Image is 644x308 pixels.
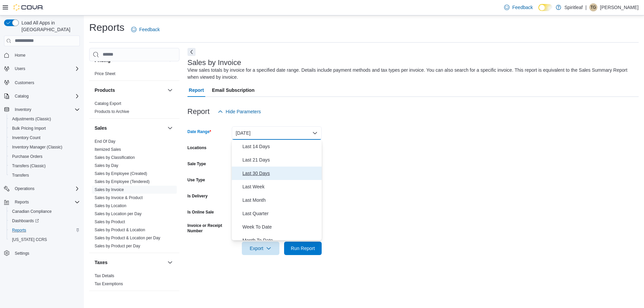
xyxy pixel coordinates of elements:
[1,50,83,60] button: Home
[246,242,275,255] span: Export
[95,273,114,278] a: Tax Details
[7,207,83,216] button: Canadian Compliance
[9,134,43,142] a: Inventory Count
[95,228,145,232] a: Sales by Product & Location
[95,71,115,76] a: Price Sheet
[15,186,35,191] span: Operations
[243,223,319,231] span: Week To Date
[538,11,539,11] span: Dark Mode
[15,107,31,112] span: Inventory
[95,187,124,192] a: Sales by Invoice
[9,143,65,151] a: Inventory Manager (Classic)
[9,236,80,244] span: Washington CCRS
[243,183,319,191] span: Last Week
[1,197,83,207] button: Reports
[95,109,129,114] a: Products to Archive
[12,51,28,59] a: Home
[9,217,42,225] a: Dashboards
[291,245,315,252] span: Run Report
[12,198,32,206] button: Reports
[9,171,32,179] a: Transfers
[1,105,83,114] button: Inventory
[9,162,48,170] a: Transfers (Classic)
[95,211,142,217] span: Sales by Location per Day
[12,209,52,214] span: Canadian Compliance
[7,161,83,171] button: Transfers (Classic)
[12,65,28,73] button: Users
[95,87,115,94] h3: Products
[565,3,583,11] p: Spiritleaf
[9,207,80,215] span: Canadian Compliance
[284,242,322,255] button: Run Report
[9,115,54,123] a: Adjustments (Classic)
[187,177,205,183] label: Use Type
[9,134,80,142] span: Inventory Count
[187,209,214,215] label: Is Online Sale
[12,237,47,242] span: [US_STATE] CCRS
[538,4,552,11] input: Dark Mode
[95,125,107,131] h3: Sales
[12,144,62,150] span: Inventory Manager (Classic)
[7,114,83,124] button: Adjustments (Classic)
[12,92,80,100] span: Catalog
[9,115,80,123] span: Adjustments (Classic)
[9,152,45,161] a: Purchase Orders
[9,226,80,234] span: Reports
[243,169,319,177] span: Last 30 Days
[95,243,140,249] span: Sales by Product per Day
[12,116,51,122] span: Adjustments (Classic)
[95,171,147,176] span: Sales by Employee (Created)
[1,248,83,258] button: Settings
[95,203,126,208] a: Sales by Location
[89,70,179,80] div: Pricing
[187,59,241,67] h3: Sales by Invoice
[95,259,108,266] h3: Taxes
[89,21,124,34] h1: Reports
[166,56,174,64] button: Pricing
[600,3,639,11] p: [PERSON_NAME]
[4,48,80,275] nav: Complex example
[95,236,160,240] a: Sales by Product & Location per Day
[9,207,54,215] a: Canadian Compliance
[95,139,115,144] span: End Of Day
[12,106,34,114] button: Inventory
[12,78,80,86] span: Customers
[95,244,140,248] a: Sales by Product per Day
[7,235,83,244] button: [US_STATE] CCRS
[95,219,125,225] span: Sales by Product
[12,163,46,169] span: Transfers (Classic)
[89,272,179,291] div: Taxes
[9,226,29,234] a: Reports
[128,23,162,36] a: Feedback
[95,179,150,184] a: Sales by Employee (Tendered)
[585,3,587,11] p: |
[232,140,322,240] div: Select listbox
[243,142,319,150] span: Last 14 Days
[166,258,174,266] button: Taxes
[242,242,279,255] button: Export
[187,193,208,199] label: Is Delivery
[187,145,207,150] label: Locations
[95,147,121,152] span: Itemized Sales
[189,83,204,97] span: Report
[12,51,80,59] span: Home
[95,147,121,152] a: Itemized Sales
[95,109,129,114] span: Products to Archive
[9,171,80,179] span: Transfers
[1,77,83,87] button: Customers
[12,79,37,87] a: Customers
[95,187,124,192] span: Sales by Invoice
[13,4,44,11] img: Cova
[7,142,83,152] button: Inventory Manager (Classic)
[95,259,165,266] button: Taxes
[95,171,147,176] a: Sales by Employee (Created)
[12,249,32,257] a: Settings
[95,179,150,184] span: Sales by Employee (Tendered)
[15,80,34,85] span: Customers
[15,94,29,99] span: Catalog
[7,226,83,235] button: Reports
[95,155,135,160] a: Sales by Classification
[7,133,83,142] button: Inventory Count
[95,282,123,286] a: Tax Exemptions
